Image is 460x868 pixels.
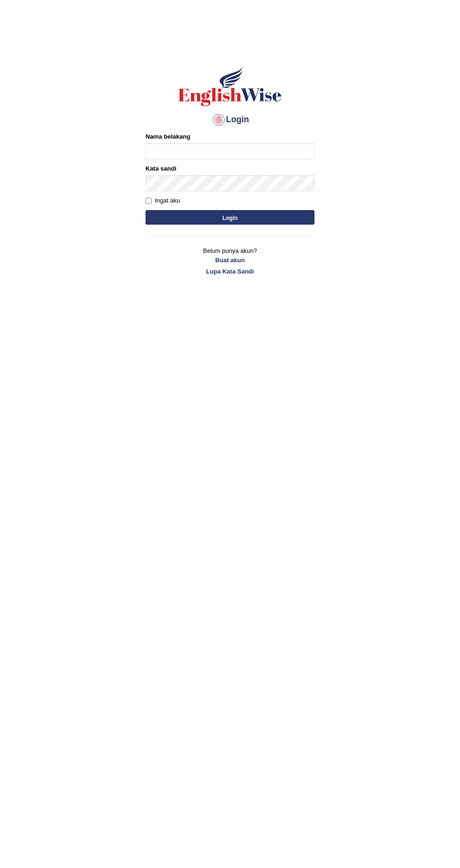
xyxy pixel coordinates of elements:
font: Login [226,115,249,124]
font: Ingat aku [155,197,180,204]
a: Lupa Kata Sandi [146,267,314,276]
font: Belum punya akun? [203,247,257,254]
font: Nama belakang [146,133,190,140]
input: Ingat aku [146,198,152,204]
img: Logo English Wise masuk untuk latihan cerdas dengan AI [176,65,284,108]
font: Lupa Kata Sandi [206,268,254,275]
a: Buat akun [146,256,314,265]
font: Buat akun [215,257,245,264]
button: Login [146,210,314,225]
font: Kata sandi [146,165,176,172]
font: Login [222,214,238,221]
